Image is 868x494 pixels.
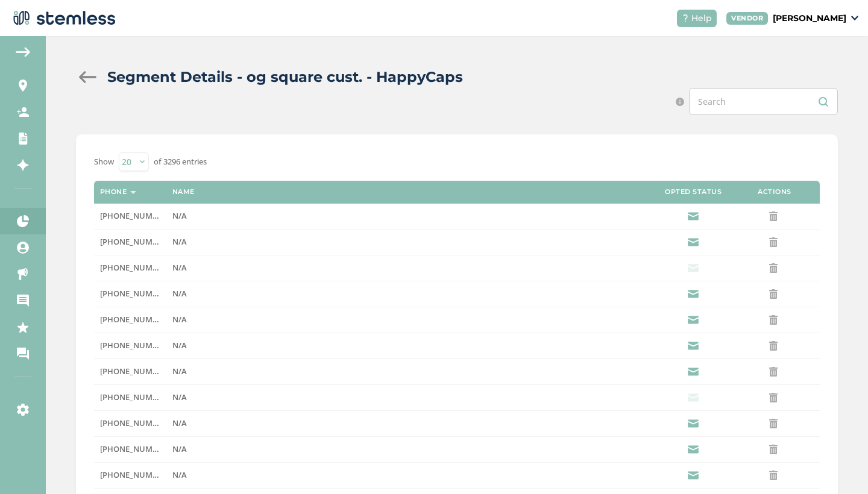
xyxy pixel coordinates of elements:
[100,392,160,402] label: (310) 467-7494
[100,314,169,325] span: [PHONE_NUMBER]
[100,366,169,377] span: [PHONE_NUMBER]
[676,98,684,106] img: icon-info-236977d2.svg
[172,262,187,273] span: N/A
[100,470,160,480] label: (515) 313-5362
[689,88,838,115] input: Search
[172,236,187,247] span: N/A
[100,469,169,480] span: [PHONE_NUMBER]
[100,211,160,221] label: (858) 336-9305
[172,289,651,299] label: N/A
[172,392,651,402] label: N/A
[172,340,187,351] span: N/A
[665,188,722,196] label: Opted Status
[100,366,160,377] label: (203) 631-6491
[94,156,114,168] label: Show
[100,263,160,273] label: (916) 884-3907
[808,436,868,494] iframe: Chat Widget
[100,418,160,428] label: (281) 608-0717
[172,366,187,377] span: N/A
[100,262,169,273] span: [PHONE_NUMBER]
[154,156,207,168] label: of 3296 entries
[100,340,169,351] span: [PHONE_NUMBER]
[729,181,820,204] th: Actions
[172,288,187,299] span: N/A
[172,314,651,325] label: N/A
[691,12,712,25] span: Help
[172,417,187,428] span: N/A
[172,211,651,221] label: N/A
[100,288,169,299] span: [PHONE_NUMBER]
[100,443,169,454] span: [PHONE_NUMBER]
[16,47,30,57] img: icon-arrow-back-accent-c549486e.svg
[130,191,136,194] img: icon-sort-1e1d7615.svg
[172,210,187,221] span: N/A
[172,314,187,325] span: N/A
[851,16,858,20] img: icon_down-arrow-small-66adaf34.svg
[100,314,160,325] label: (929) 214-2566
[172,469,187,480] span: N/A
[172,444,651,454] label: N/A
[100,188,127,196] label: Phone
[100,237,160,247] label: (620) 755-4861
[100,210,169,221] span: [PHONE_NUMBER]
[107,66,463,88] h2: Segment Details - og square cust. - HappyCaps
[172,366,651,377] label: N/A
[100,340,160,351] label: (770) 885-5980
[172,418,651,428] label: N/A
[172,470,651,480] label: N/A
[682,14,689,22] img: icon-help-white-03924b79.svg
[100,444,160,454] label: (323) 533-6225
[172,188,195,196] label: Name
[100,289,160,299] label: (702) 305-9653
[726,12,768,25] div: VENDOR
[773,12,846,25] p: [PERSON_NAME]
[172,340,651,351] label: N/A
[100,417,169,428] span: [PHONE_NUMBER]
[100,392,169,402] span: [PHONE_NUMBER]
[100,236,169,247] span: [PHONE_NUMBER]
[10,6,116,30] img: logo-dark-0685b13c.svg
[172,443,187,454] span: N/A
[172,392,187,402] span: N/A
[172,263,651,273] label: N/A
[172,237,651,247] label: N/A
